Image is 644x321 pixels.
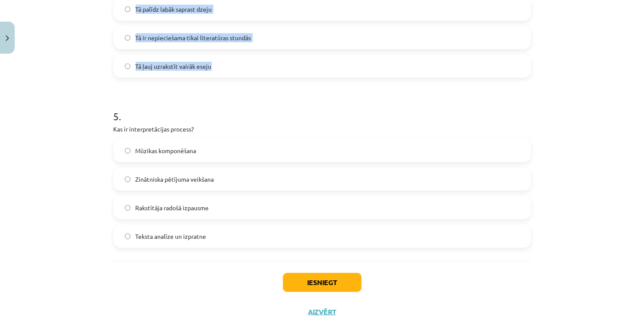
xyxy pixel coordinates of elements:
h1: 5 . [114,95,531,122]
span: Teksta analīze un izpratne [136,232,206,241]
input: Tā ir nepieciešama tikai literatūras stundās [125,35,130,41]
input: Tā palīdz labāk saprast dzeju [125,6,130,12]
span: Tā palīdz labāk saprast dzeju [136,5,212,14]
img: icon-close-lesson-0947bae3869378f0d4975bcd49f059093ad1ed9edebbc8119c70593378902aed.svg [6,35,9,41]
span: Rakstītāja radošā izpausme [136,203,209,212]
button: Aizvērt [306,308,339,316]
input: Mūzikas komponēšana [125,148,130,154]
span: Tā ļauj uzrakstīt vairāk eseju [136,62,212,71]
span: Zinātniska pētījuma veikšana [136,175,214,184]
span: Tā ir nepieciešama tikai literatūras stundās [136,33,251,42]
input: Rakstītāja radošā izpausme [125,205,130,211]
p: Kas ir interpretācijas process? [114,125,531,134]
input: Teksta analīze un izpratne [125,234,130,239]
input: Zinātniska pētījuma veikšana [125,177,130,182]
input: Tā ļauj uzrakstīt vairāk eseju [125,64,130,69]
button: Iesniegt [283,273,362,292]
span: Mūzikas komponēšana [136,146,197,155]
